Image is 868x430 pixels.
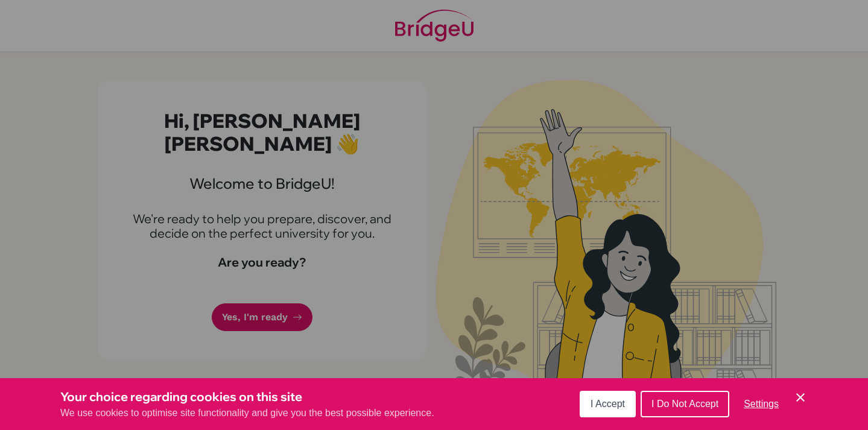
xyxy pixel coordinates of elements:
[641,391,729,417] button: I Do Not Accept
[580,391,636,417] button: I Accept
[793,390,808,405] button: Save and close
[744,399,779,409] span: Settings
[60,406,434,420] p: We use cookies to optimise site functionality and give you the best possible experience.
[651,399,718,409] span: I Do Not Accept
[734,392,788,416] button: Settings
[60,388,434,406] h3: Your choice regarding cookies on this site
[591,399,625,409] span: I Accept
